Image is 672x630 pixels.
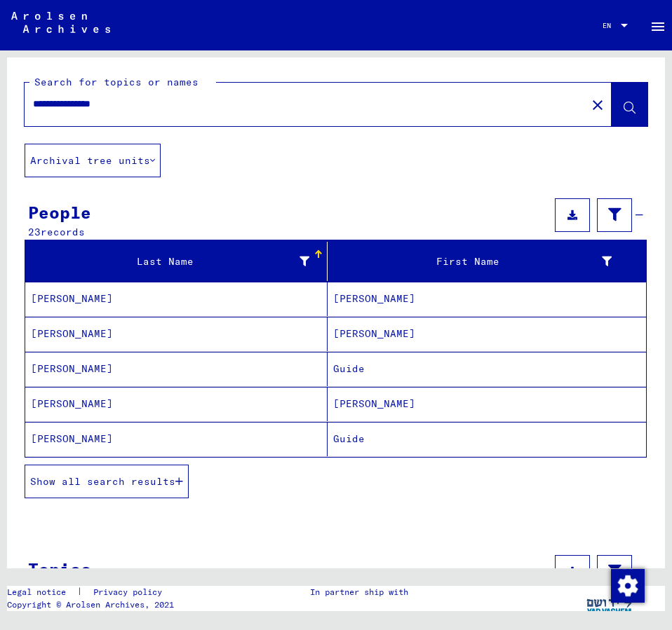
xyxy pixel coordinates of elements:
[25,242,328,281] mat-header-cell: Last Name
[328,387,646,421] mat-cell: [PERSON_NAME]
[11,12,110,33] img: Arolsen_neg.svg
[31,254,309,269] div: Last Name
[28,556,91,582] div: Topics
[603,22,618,29] span: EN
[30,475,175,488] span: Show all search results
[644,11,672,39] button: Toggle sidenav
[31,250,327,273] div: Last Name
[328,352,646,386] mat-cell: Guide
[34,76,199,88] mat-label: Search for topics or names
[82,586,179,598] a: Privacy policy
[328,242,646,281] mat-header-cell: First Name
[25,282,328,316] mat-cell: [PERSON_NAME]
[584,586,636,621] img: yv_logo.png
[25,352,328,386] mat-cell: [PERSON_NAME]
[41,226,85,238] span: records
[25,422,328,456] mat-cell: [PERSON_NAME]
[328,422,646,456] mat-cell: Guide
[610,568,644,602] div: Change consent
[650,18,666,35] mat-icon: Side nav toggle icon
[310,586,408,598] p: In partner ship with
[25,144,161,177] button: Archival tree units
[25,317,328,351] mat-cell: [PERSON_NAME]
[7,586,179,598] div: |
[328,282,646,316] mat-cell: [PERSON_NAME]
[333,250,629,273] div: First Name
[28,226,41,238] span: 23
[611,569,645,603] img: Change consent
[584,90,612,118] button: Clear
[328,317,646,351] mat-cell: [PERSON_NAME]
[25,387,328,421] mat-cell: [PERSON_NAME]
[7,586,77,598] a: Legal notice
[589,97,606,114] mat-icon: close
[7,598,179,611] p: Copyright © Arolsen Archives, 2021
[25,465,189,498] button: Show all search results
[333,254,612,269] div: First Name
[28,200,91,225] div: People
